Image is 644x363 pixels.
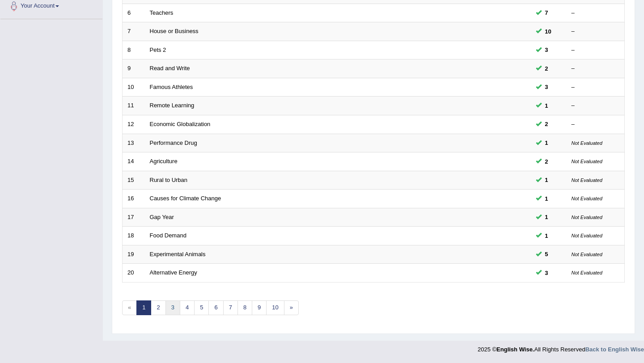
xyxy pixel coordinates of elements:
[542,231,552,241] span: You can still take this question
[572,140,602,146] small: Not Evaluated
[150,28,199,34] a: House or Business
[123,152,145,171] td: 14
[123,97,145,115] td: 11
[542,249,552,259] span: You can still take this question
[150,232,186,239] a: Food Demand
[572,9,620,17] div: –
[542,64,552,73] span: You can still take this question
[150,158,178,165] a: Agriculture
[150,195,221,202] a: Causes for Climate Change
[151,300,165,315] a: 2
[542,175,552,185] span: You can still take this question
[585,346,644,353] a: Back to English Wise
[123,227,145,245] td: 18
[123,4,145,22] td: 6
[123,264,145,283] td: 20
[572,83,620,92] div: –
[123,171,145,190] td: 15
[542,268,552,278] span: You can still take this question
[123,245,145,264] td: 19
[542,8,552,17] span: You can still take this question
[572,233,602,238] small: Not Evaluated
[150,251,206,257] a: Experimental Animals
[208,300,223,315] a: 6
[123,78,145,97] td: 10
[123,190,145,208] td: 16
[237,300,252,315] a: 8
[150,214,174,220] a: Gap Year
[542,27,555,36] span: You can still take this question
[266,300,284,315] a: 10
[542,82,552,92] span: You can still take this question
[223,300,238,315] a: 7
[572,120,620,129] div: –
[572,196,602,201] small: Not Evaluated
[542,194,552,203] span: You can still take this question
[284,300,299,315] a: »
[572,252,602,257] small: Not Evaluated
[122,300,137,315] span: «
[572,270,602,275] small: Not Evaluated
[150,177,188,183] a: Rural to Urban
[572,64,620,73] div: –
[150,139,197,146] a: Performance Drug
[542,45,552,55] span: You can still take this question
[150,84,193,90] a: Famous Athletes
[572,159,602,164] small: Not Evaluated
[136,300,151,315] a: 1
[150,102,195,109] a: Remote Learning
[572,27,620,36] div: –
[180,300,195,315] a: 4
[572,101,620,110] div: –
[123,22,145,41] td: 7
[572,215,602,220] small: Not Evaluated
[150,269,197,276] a: Alternative Energy
[150,9,174,16] a: Teachers
[542,101,552,110] span: You can still take this question
[542,138,552,148] span: You can still take this question
[150,46,166,53] a: Pets 2
[194,300,209,315] a: 5
[150,65,190,72] a: Read and Write
[542,157,552,166] span: You can still take this question
[478,341,644,354] div: 2025 © All Rights Reserved
[496,346,534,353] strong: English Wise.
[150,121,211,127] a: Economic Globalization
[123,41,145,59] td: 8
[252,300,267,315] a: 9
[123,134,145,152] td: 13
[123,208,145,227] td: 17
[542,212,552,222] span: You can still take this question
[572,46,620,55] div: –
[165,300,180,315] a: 3
[123,115,145,134] td: 12
[572,177,602,183] small: Not Evaluated
[542,119,552,129] span: You can still take this question
[123,59,145,78] td: 9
